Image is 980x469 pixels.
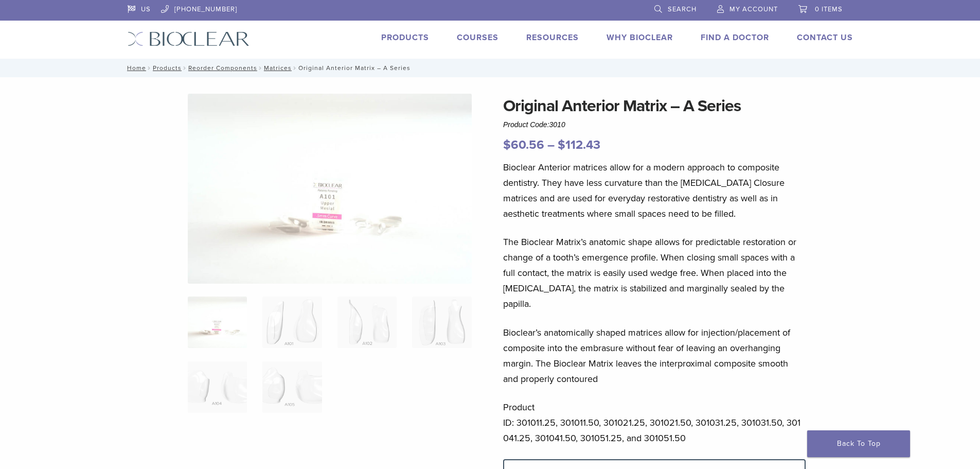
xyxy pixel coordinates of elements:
h1: Original Anterior Matrix – A Series [503,94,806,118]
a: Find A Doctor [701,32,769,43]
span: 0 items [815,5,843,13]
span: / [292,65,298,71]
a: Products [381,32,429,43]
span: $ [503,137,511,152]
p: The Bioclear Matrix’s anatomic shape allows for predictable restoration or change of a tooth’s em... [503,234,806,311]
a: Reorder Components [188,64,257,72]
a: Contact Us [797,32,853,43]
span: $ [558,137,565,152]
a: Products [153,64,182,72]
span: – [547,137,555,152]
a: Why Bioclear [607,32,673,43]
a: Matrices [264,64,292,72]
a: Back To Top [807,430,910,457]
p: Bioclear’s anatomically shaped matrices allow for injection/placement of composite into the embra... [503,325,806,387]
p: Bioclear Anterior matrices allow for a modern approach to composite dentistry. They have less cur... [503,160,806,221]
a: Resources [526,32,579,43]
bdi: 112.43 [558,137,600,152]
span: / [146,65,153,71]
a: Courses [457,32,498,43]
img: Original Anterior Matrix - A Series - Image 5 [188,361,247,413]
bdi: 60.56 [503,137,544,152]
img: Original Anterior Matrix - A Series - Image 6 [262,361,322,413]
span: Product Code: [503,120,565,129]
span: / [257,65,264,71]
img: Original Anterior Matrix - A Series - Image 4 [412,297,471,348]
a: Home [124,64,146,72]
span: Search [668,5,697,13]
img: Original Anterior Matrix - A Series - Image 3 [337,297,397,348]
img: Anterior Original A Series Matrices [188,94,472,284]
img: Original Anterior Matrix - A Series - Image 2 [262,297,322,348]
img: Anterior-Original-A-Series-Matrices-324x324.jpg [188,297,247,348]
img: Bioclear [128,31,250,46]
span: 3010 [549,120,565,129]
p: Product ID: 301011.25, 301011.50, 301021.25, 301021.50, 301031.25, 301031.50, 301041.25, 301041.5... [503,399,806,446]
span: My Account [729,5,778,13]
span: / [182,65,188,71]
nav: Original Anterior Matrix – A Series [120,59,861,77]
